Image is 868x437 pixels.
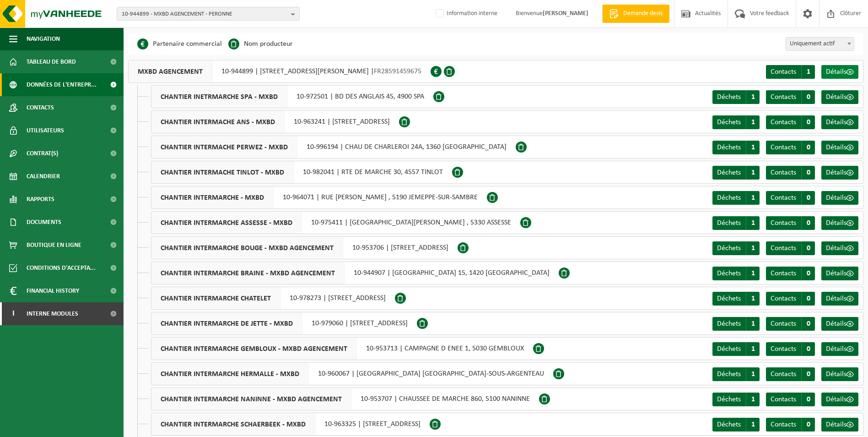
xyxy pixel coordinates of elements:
div: 10-963241 | [STREET_ADDRESS] [151,110,399,133]
span: Demande devis [621,9,665,18]
span: 1 [746,90,760,104]
div: 10-944899 | [STREET_ADDRESS][PERSON_NAME] | [128,60,431,83]
div: 10-996194 | CHAU DE CHARLEROI 24A, 1360 [GEOGRAPHIC_DATA] [151,136,516,158]
a: Déchets 1 [712,191,760,205]
span: Contacts [771,245,796,252]
span: Détails [826,144,846,151]
a: Contacts 0 [766,241,815,255]
span: Détails [826,245,846,252]
span: Déchets [717,219,741,227]
span: Navigation [27,27,60,50]
span: 1 [746,393,760,406]
span: Tableau de bord [27,50,76,73]
span: Uniquement actif [786,38,854,50]
span: Détails [826,421,846,428]
a: Contacts 0 [766,342,815,356]
a: Contacts 0 [766,115,815,129]
span: Contrat(s) [27,142,58,165]
a: Déchets 1 [712,393,760,406]
a: Contacts 0 [766,367,815,381]
a: Détails [821,317,858,331]
span: Contacts [771,345,796,353]
span: Contacts [771,295,796,302]
a: Déchets 1 [712,292,760,306]
span: Déchets [717,169,741,176]
span: Utilisateurs [27,119,64,142]
a: Déchets 1 [712,367,760,381]
span: Détails [826,345,846,353]
a: Détails [821,267,858,280]
a: Contacts 0 [766,90,815,104]
span: Détails [826,270,846,277]
a: Déchets 1 [712,267,760,280]
span: 1 [746,418,760,432]
span: MXBD AGENCEMENT [129,60,212,82]
span: CHANTIER INTERMARCHE BRAINE - MXBD AGENCEMENT [151,262,345,284]
a: Détails [821,367,858,381]
a: Déchets 1 [712,317,760,331]
span: 0 [801,115,815,129]
span: Déchets [717,119,741,126]
div: 10-979060 | [STREET_ADDRESS] [151,312,417,335]
a: Détails [821,418,858,432]
a: Détails [821,342,858,356]
span: 0 [801,342,815,356]
span: FR28591459675 [374,68,421,75]
div: 10-972501 | BD DES ANGLAIS 45, 4900 SPA [151,85,433,108]
span: Contacts [771,68,796,76]
span: CHANTIER INETRMARCHE SPA - MXBD [151,86,287,108]
span: Contacts [771,270,796,277]
span: Détails [826,320,846,328]
span: I [9,302,17,325]
span: Déchets [717,320,741,328]
span: Financial History [27,279,79,302]
span: 0 [801,90,815,104]
a: Demande devis [602,5,669,23]
span: Déchets [717,93,741,101]
span: Détails [826,119,846,126]
a: Contacts 0 [766,418,815,432]
a: Contacts 0 [766,166,815,180]
a: Contacts 0 [766,317,815,331]
span: Rapports [27,188,54,211]
span: Contacts [771,119,796,126]
a: Déchets 1 [712,141,760,154]
a: Détails [821,141,858,154]
div: 10-982041 | RTE DE MARCHE 30, 4557 TINLOT [151,161,452,184]
span: 0 [801,191,815,205]
a: Contacts 0 [766,216,815,230]
span: 0 [801,418,815,432]
span: Déchets [717,371,741,378]
span: CHANTIER INTERMARCHE SCHAERBEEK - MXBD [151,413,315,435]
span: Déchets [717,194,741,202]
span: CHANTIER INTERMARCHE - MXBD [151,186,274,208]
span: CHANTIER INTERMARCHE DE JETTE - MXBD [151,312,302,334]
span: 1 [801,65,815,79]
span: Détails [826,396,846,403]
span: Contacts [771,144,796,151]
span: 1 [746,292,760,306]
span: CHANTIER INTERMARCHE ASSESSE - MXBD [151,212,302,234]
span: CHANTIER INTERMARCHE GEMBLOUX - MXBD AGENCEMENT [151,338,357,360]
span: Contacts [771,219,796,227]
span: 0 [801,241,815,255]
span: Documents [27,211,61,234]
a: Détails [821,191,858,205]
span: Contacts [771,93,796,101]
span: Interne modules [27,302,78,325]
a: Détails [821,65,858,79]
span: 1 [746,115,760,129]
strong: [PERSON_NAME] [543,10,588,17]
span: 1 [746,166,760,180]
span: Calendrier [27,165,60,188]
a: Déchets 1 [712,115,760,129]
span: 0 [801,317,815,331]
a: Déchets 1 [712,166,760,180]
div: 10-953707 | CHAUSSEE DE MARCHE 860, 5100 NANINNE [151,388,539,410]
a: Détails [821,90,858,104]
span: Détails [826,295,846,302]
span: Contacts [771,421,796,428]
span: 1 [746,241,760,255]
span: Déchets [717,421,741,428]
span: CHANTIER INTERMACHE ANS - MXBD [151,111,285,133]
